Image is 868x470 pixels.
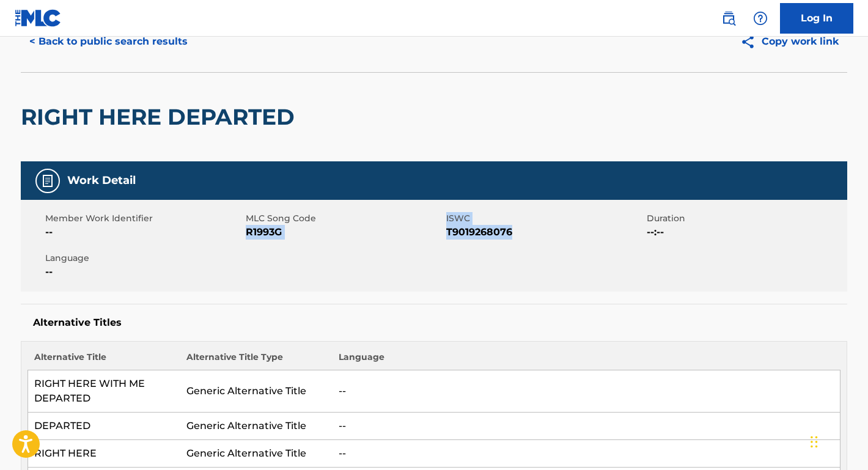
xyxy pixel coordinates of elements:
[446,225,644,240] span: T9019268076
[180,413,333,440] td: Generic Alternative Title
[21,103,301,131] h2: RIGHT HERE DEPARTED
[45,265,243,279] span: --
[647,225,844,240] span: --:--
[28,351,180,370] th: Alternative Title
[333,370,840,413] td: --
[740,34,762,50] img: Copy work link
[807,411,868,470] div: Widget de chat
[180,351,333,370] th: Alternative Title Type
[753,11,768,26] img: help
[28,370,180,413] td: RIGHT HERE WITH ME DEPARTED
[246,225,443,240] span: R1993G
[45,212,243,225] span: Member Work Identifier
[40,174,55,188] img: Work Detail
[15,9,62,27] img: MLC Logo
[647,212,844,225] span: Duration
[33,317,835,329] h5: Alternative Titles
[180,370,333,413] td: Generic Alternative Title
[45,252,243,265] span: Language
[780,3,853,34] a: Log In
[446,212,644,225] span: ISWC
[67,174,136,188] h5: Work Detail
[28,413,180,440] td: DEPARTED
[45,225,243,240] span: --
[246,212,443,225] span: MLC Song Code
[716,6,741,31] a: Public Search
[748,6,773,31] div: Help
[28,440,180,468] td: RIGHT HERE
[333,440,840,468] td: --
[333,351,840,370] th: Language
[21,26,196,57] button: < Back to public search results
[721,11,736,26] img: search
[811,424,818,460] div: Glisser
[732,26,847,57] button: Copy work link
[180,440,333,468] td: Generic Alternative Title
[807,411,868,470] iframe: Chat Widget
[333,413,840,440] td: --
